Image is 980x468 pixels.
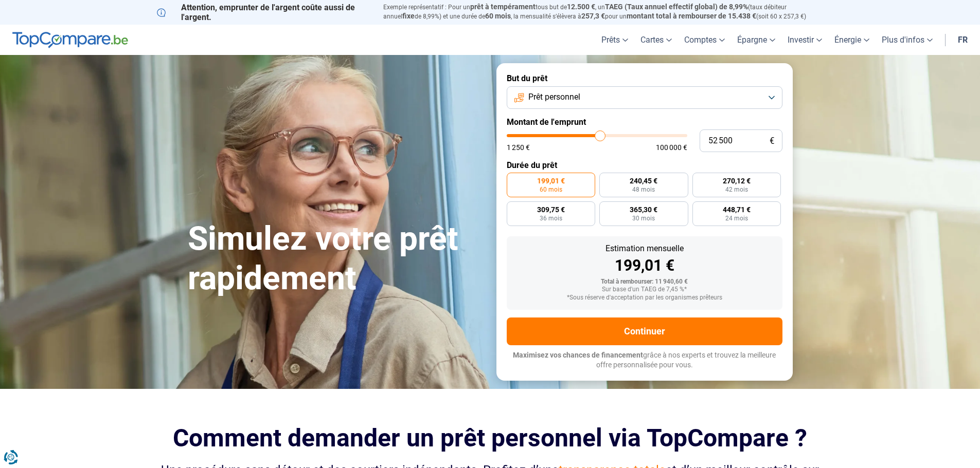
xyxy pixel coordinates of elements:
[781,25,828,55] a: Investir
[537,206,565,213] span: 309,75 €
[507,350,782,370] p: grâce à nos experts et trouvez la meilleure offre personnalisée pour vous.
[157,424,824,452] h2: Comment demander un prêt personnel via TopCompare ?
[634,25,678,55] a: Cartes
[515,258,774,273] div: 199,01 €
[540,186,562,193] span: 60 mois
[507,160,782,170] label: Durée du prêt
[507,86,782,109] button: Prêt personnel
[188,219,484,298] h1: Simulez votre prêt rapidement
[632,186,655,193] span: 48 mois
[383,3,824,21] p: Exemple représentatif : Pour un tous but de , un (taux débiteur annuel de 8,99%) et une durée de ...
[581,12,605,20] span: 257,3 €
[12,32,128,48] img: TopCompare
[515,294,774,302] div: *Sous réserve d'acceptation par les organismes prêteurs
[605,3,748,11] span: TAEG (Taux annuel effectif global) de 8,99%
[528,91,580,103] span: Prêt personnel
[678,25,731,55] a: Comptes
[507,317,782,345] button: Continuer
[515,245,774,253] div: Estimation mensuelle
[723,177,751,184] span: 270,12 €
[630,177,657,184] span: 240,45 €
[725,215,748,221] span: 24 mois
[507,117,782,127] label: Montant de l'emprunt
[507,144,530,151] span: 1 250 €
[507,73,782,83] label: But du prêt
[537,177,565,184] span: 199,01 €
[402,12,415,20] span: fixe
[770,137,774,145] span: €
[627,12,756,20] span: montant total à rembourser de 15.438 €
[540,215,562,221] span: 36 mois
[723,206,751,213] span: 448,71 €
[513,351,643,359] span: Maximisez vos chances de financement
[515,286,774,293] div: Sur base d'un TAEG de 7,45 %*
[567,3,595,11] span: 12.500 €
[725,186,748,193] span: 42 mois
[470,3,536,11] span: prêt à tempérament
[485,12,511,20] span: 60 mois
[731,25,781,55] a: Épargne
[952,25,974,55] a: fr
[157,3,371,22] p: Attention, emprunter de l'argent coûte aussi de l'argent.
[876,25,939,55] a: Plus d'infos
[632,215,655,221] span: 30 mois
[595,25,634,55] a: Prêts
[828,25,876,55] a: Énergie
[515,278,774,286] div: Total à rembourser: 11 940,60 €
[630,206,657,213] span: 365,30 €
[656,144,687,151] span: 100 000 €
